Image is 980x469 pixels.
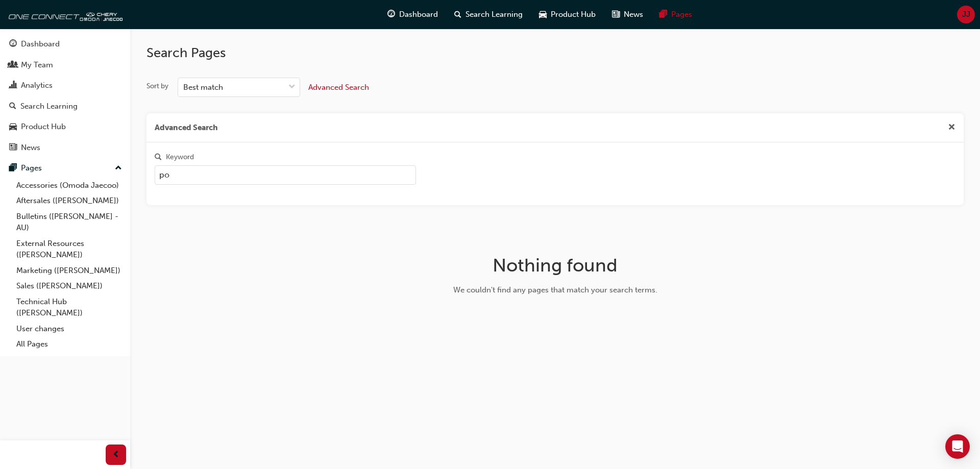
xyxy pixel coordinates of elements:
a: Aftersales ([PERSON_NAME]) [12,193,126,209]
div: Sort by [146,81,168,91]
a: Analytics [4,76,126,95]
a: Marketing ([PERSON_NAME]) [12,263,126,279]
div: Search Learning [20,101,78,112]
a: Technical Hub ([PERSON_NAME]) [12,294,126,321]
span: prev-icon [112,449,120,461]
a: My Team [4,56,126,75]
span: search-icon [454,8,461,21]
span: Product Hub [551,9,596,20]
a: news-iconNews [604,4,651,25]
a: External Resources ([PERSON_NAME]) [12,236,126,263]
span: pages-icon [659,8,667,21]
a: Sales ([PERSON_NAME]) [12,278,126,294]
a: User changes [12,321,126,337]
span: search-icon [155,153,162,162]
button: Pages [4,159,126,178]
span: news-icon [9,143,17,153]
button: JJ [957,6,975,23]
div: Pages [21,162,42,174]
div: Best match [183,82,223,93]
a: search-iconSearch Learning [446,4,531,25]
span: cross-icon [948,124,955,133]
span: down-icon [288,81,296,94]
a: Dashboard [4,35,126,54]
h1: Nothing found [394,254,717,277]
a: pages-iconPages [651,4,700,25]
span: Search Learning [465,9,523,20]
span: guage-icon [387,8,395,21]
span: pages-icon [9,164,17,173]
span: news-icon [612,8,620,21]
div: Dashboard [21,38,60,50]
a: Bulletins ([PERSON_NAME] - AU) [12,209,126,236]
span: Advanced Search [308,83,369,92]
span: Advanced Search [155,122,218,134]
span: Dashboard [399,9,438,20]
input: Keyword [155,165,416,185]
a: All Pages [12,336,126,352]
h2: Search Pages [146,45,964,61]
div: My Team [21,59,53,71]
div: Analytics [21,80,53,91]
img: oneconnect [5,4,122,24]
a: Product Hub [4,117,126,136]
span: people-icon [9,61,17,70]
span: up-icon [115,162,122,175]
div: Keyword [166,152,194,162]
span: News [624,9,643,20]
div: Product Hub [21,121,66,133]
div: Open Intercom Messenger [945,434,970,459]
a: Accessories (Omoda Jaecoo) [12,178,126,193]
a: car-iconProduct Hub [531,4,604,25]
span: Pages [671,9,692,20]
a: guage-iconDashboard [379,4,446,25]
div: News [21,142,40,154]
div: We couldn't find any pages that match your search terms. [394,284,717,296]
span: JJ [962,9,970,20]
button: cross-icon [948,121,955,134]
button: Advanced Search [308,78,369,97]
span: search-icon [9,102,16,111]
span: chart-icon [9,81,17,90]
span: car-icon [539,8,547,21]
a: Search Learning [4,97,126,116]
a: News [4,138,126,157]
span: car-icon [9,122,17,132]
button: DashboardMy TeamAnalyticsSearch LearningProduct HubNews [4,33,126,159]
span: guage-icon [9,40,17,49]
